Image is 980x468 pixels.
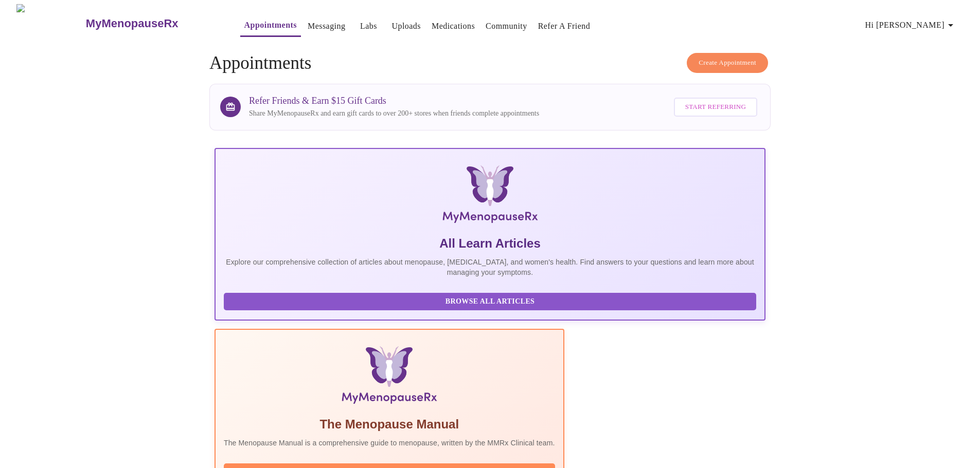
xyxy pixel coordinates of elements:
h5: The Menopause Manual [224,416,555,433]
p: Explore our comprehensive collection of articles about menopause, [MEDICAL_DATA], and women's hea... [224,257,756,277]
img: MyMenopauseRx Logo [16,4,84,43]
h3: Refer Friends & Earn $15 Gift Cards [249,96,539,106]
button: Refer a Friend [534,16,595,36]
a: Labs [360,19,377,33]
button: Uploads [387,16,425,36]
img: Menopause Manual [276,346,502,408]
a: Uploads [391,19,421,33]
img: MyMenopauseRx Logo [307,165,673,227]
span: Start Referring [685,101,746,113]
span: Browse All Articles [234,295,746,308]
a: MyMenopauseRx [84,6,219,42]
button: Medications [427,16,479,36]
button: Hi [PERSON_NAME] [861,15,961,35]
a: Browse All Articles [224,296,759,305]
h5: All Learn Articles [224,235,756,252]
a: Medications [432,19,475,33]
h4: Appointments [209,53,771,73]
a: Appointments [244,18,297,32]
span: Create Appointment [699,57,756,69]
span: Hi [PERSON_NAME] [865,18,957,32]
button: Create Appointment [687,53,768,73]
a: Refer a Friend [538,19,591,33]
a: Messaging [308,19,345,33]
a: Community [486,19,527,33]
button: Labs [352,16,385,36]
h3: MyMenopauseRx [86,17,179,30]
button: Browse All Articles [224,293,756,311]
p: The Menopause Manual is a comprehensive guide to menopause, written by the MMRx Clinical team. [224,438,555,448]
button: Messaging [304,16,349,36]
p: Share MyMenopauseRx and earn gift cards to over 200+ stores when friends complete appointments [249,108,539,119]
button: Appointments [240,15,301,37]
button: Start Referring [674,98,757,117]
a: Start Referring [671,92,760,122]
button: Community [482,16,531,36]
